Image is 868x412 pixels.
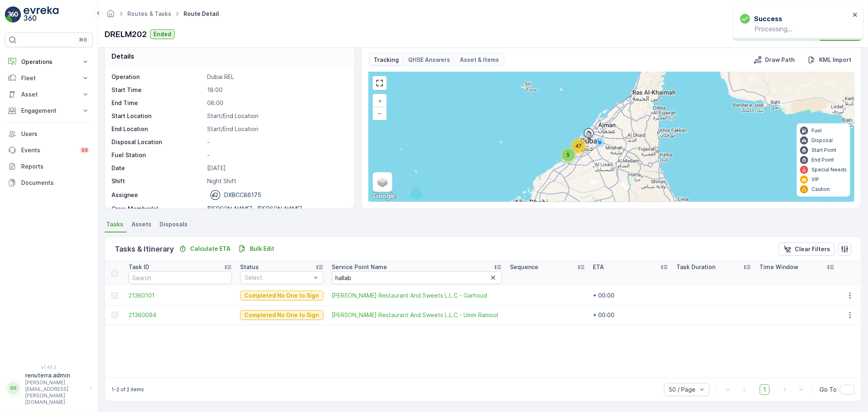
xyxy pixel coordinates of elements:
p: Assignee [112,191,138,199]
button: close [853,11,858,19]
p: Date [112,164,204,172]
p: Completed No One to Sign [244,291,319,300]
p: Tracking [374,56,399,64]
a: Open this area in Google Maps (opens a new window) [371,191,398,202]
p: Crew Member(s) [112,205,204,213]
p: Draw Path [765,56,795,64]
p: Reports [21,162,90,171]
p: Completed No One to Sign [244,311,319,319]
p: Fleet [21,74,77,82]
p: Disposal Location [112,138,204,146]
button: Engagement [5,103,93,119]
a: Documents [5,175,93,191]
span: 5 [567,152,570,158]
p: Start Point [811,147,836,153]
div: 0 [369,72,854,202]
p: Bulk Edit [250,245,274,253]
span: Tasks [106,220,123,228]
p: End Point [811,157,834,163]
p: Calculate ETA [190,245,230,253]
p: [PERSON_NAME] , [PERSON_NAME] ... [207,205,309,212]
div: RR [7,382,20,395]
span: v 1.49.3 [5,365,93,370]
p: Dubai REL [207,73,346,81]
button: Clear Filters [778,243,835,256]
p: Ended [153,30,171,38]
button: Draw Path [750,55,798,65]
div: 5 [560,147,577,163]
button: Bulk Edit [235,244,278,254]
a: Al Hallab Restaurant And Sweets L.L.C - Umm Ramool [332,311,502,319]
p: Asset [21,90,77,99]
div: Toggle Row Selected [112,312,118,318]
p: QHSE Answers [409,56,450,64]
img: logo_light-DOdMpM7g.png [24,7,59,23]
p: [PERSON_NAME][EMAIL_ADDRESS][PERSON_NAME][DOMAIN_NAME] [25,379,86,405]
p: 1-2 of 2 items [112,386,144,393]
input: Search [129,271,232,284]
a: Reports [5,158,93,175]
button: Completed No One to Sign [240,291,324,300]
p: Night Shift [207,177,346,185]
td: + 00:00 [589,305,672,325]
p: DRELM202 [105,28,147,40]
p: Fuel [811,127,822,134]
button: KML Import [805,55,855,65]
p: Select [245,274,311,282]
p: Special Needs [811,167,847,173]
span: Go To [820,386,837,394]
a: 21360094 [129,311,232,319]
span: [PERSON_NAME] Restaurant And Sweets L.L.C - Umm Ramool [332,311,502,319]
p: 08:00 [207,99,346,107]
p: Asset & Items [460,56,499,64]
td: + 00:00 [589,286,672,305]
p: Shift [112,177,204,185]
p: Start Time [112,86,204,94]
span: − [378,110,382,116]
p: DXBCC86175 [224,191,261,199]
a: Zoom Out [374,107,386,119]
span: + [378,97,382,104]
a: 21360101 [129,291,232,300]
p: Disposal [811,137,833,144]
p: Operation [112,73,204,81]
a: Users [5,126,93,142]
button: Calculate ETA [175,244,234,254]
p: End Time [112,99,204,107]
p: - [207,151,346,159]
p: Time Window [759,263,798,271]
span: 47 [575,143,582,149]
h3: Success [754,14,782,24]
p: Service Point Name [332,263,387,271]
input: Search [332,271,502,284]
p: Processing... [740,25,850,33]
p: Tasks & Itinerary [115,243,174,255]
p: Clear Filters [795,245,830,253]
img: logo [5,7,21,23]
p: Documents [21,179,90,187]
button: Completed No One to Sign [240,310,324,320]
a: Homepage [106,12,115,19]
p: 99 [81,147,88,153]
p: Start Location [112,112,204,120]
p: Task Duration [676,263,715,271]
p: renuterra.admin [25,371,86,379]
a: View Fullscreen [374,77,386,89]
span: 1 [760,384,770,395]
p: [DATE] [207,164,346,172]
p: - [207,138,346,146]
p: Users [21,130,90,138]
p: ETA [593,263,604,271]
p: 18:00 [207,86,346,94]
span: [PERSON_NAME] Restaurant And Sweets L.L.C - Garhoud [332,291,502,300]
span: Assets [131,220,151,228]
p: Fuel Station [112,151,204,159]
button: RRrenuterra.admin[PERSON_NAME][EMAIL_ADDRESS][PERSON_NAME][DOMAIN_NAME] [5,371,93,405]
span: Disposals [160,220,188,228]
p: VIP [811,176,819,183]
p: Engagement [21,107,77,115]
button: Asset [5,86,93,103]
a: Al Hallab Restaurant And Sweets L.L.C - Garhoud [332,291,502,300]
